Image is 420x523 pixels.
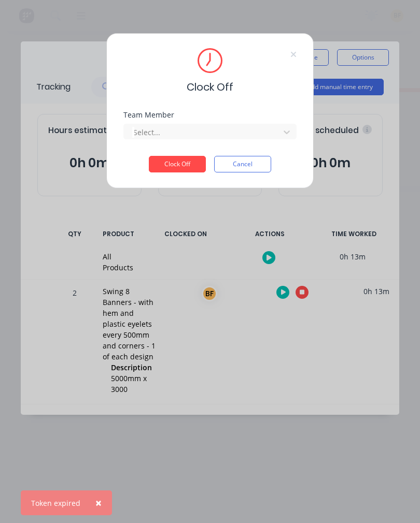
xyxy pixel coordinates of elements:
[149,156,206,172] button: Clock Off
[214,156,271,172] button: Cancel
[187,79,233,95] span: Clock Off
[31,498,80,509] div: Token expired
[123,111,297,119] div: Team Member
[85,490,112,515] button: Close
[95,496,102,510] span: ×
